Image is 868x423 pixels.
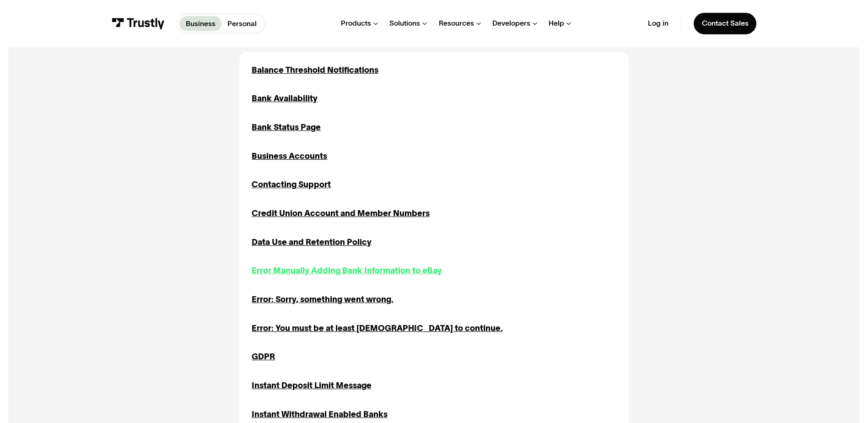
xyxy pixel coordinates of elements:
[341,19,371,28] div: Products
[252,265,442,277] a: Error Manually Adding Bank Information to eBay
[252,207,430,220] a: Credit Union Account and Member Numbers
[252,322,503,335] a: Error: You must be at least [DEMOGRAPHIC_DATA] to continue.
[702,19,749,28] div: Contact Sales
[252,351,275,363] a: GDPR
[549,19,564,28] div: Help
[492,19,530,28] div: Developers
[221,16,263,31] a: Personal
[694,13,757,34] a: Contact Sales
[648,19,669,28] a: Log in
[186,18,216,29] p: Business
[227,18,257,29] p: Personal
[252,380,372,392] a: Instant Deposit Limit Message
[252,236,372,249] a: Data Use and Retention Policy
[252,179,331,191] a: Contacting Support
[252,121,321,134] a: Bank Status Page
[389,19,420,28] div: Solutions
[179,16,221,31] a: Business
[112,18,165,29] img: Trustly Logo
[439,19,474,28] div: Resources
[252,408,388,421] a: Instant Withdrawal Enabled Banks
[252,64,378,76] a: Balance Threshold Notifications
[252,150,327,163] a: Business Accounts
[252,92,318,105] a: Bank Availability
[252,293,394,306] a: Error: Sorry, something went wrong.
